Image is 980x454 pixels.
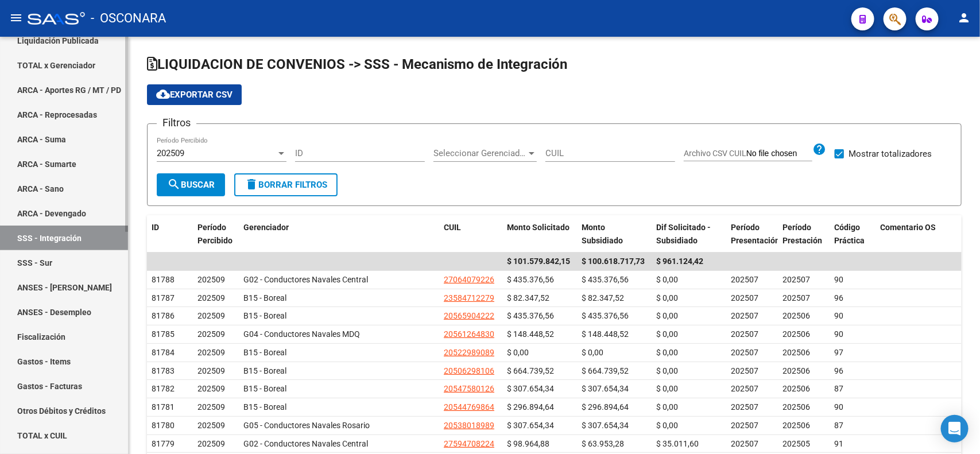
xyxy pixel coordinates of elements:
[783,421,810,430] span: 202506
[834,366,843,375] span: 96
[507,366,554,375] span: $ 664.739,52
[684,149,746,158] span: Archivo CSV CUIL
[197,439,225,448] span: 202509
[834,402,843,412] span: 90
[783,384,810,393] span: 202506
[941,415,969,443] div: Open Intercom Messenger
[731,275,758,284] span: 202507
[507,275,554,284] span: $ 435.376,56
[834,311,843,320] span: 90
[444,384,494,393] span: 20547580126
[656,348,678,357] span: $ 0,00
[433,148,526,158] span: Seleccionar Gerenciador
[444,348,494,357] span: 20522989089
[152,311,175,320] span: 81786
[507,257,570,266] span: $ 101.579.842,15
[656,421,678,430] span: $ 0,00
[507,348,529,357] span: $ 0,00
[731,384,758,393] span: 202507
[834,275,843,284] span: 90
[834,293,843,302] span: 96
[731,223,780,245] span: Período Presentación
[507,293,549,302] span: $ 82.347,52
[582,402,629,412] span: $ 296.894,64
[444,366,494,375] span: 20506298106
[783,402,810,412] span: 202506
[152,439,175,448] span: 81779
[656,311,678,320] span: $ 0,00
[193,215,239,266] datatable-header-cell: Período Percibido
[147,215,193,266] datatable-header-cell: ID
[502,215,577,266] datatable-header-cell: Monto Solicitado
[444,402,494,412] span: 20544769864
[243,311,286,320] span: B15 - Boreal
[152,421,175,430] span: 81780
[746,149,812,159] input: Archivo CSV CUIL
[834,439,843,448] span: 91
[157,173,225,196] button: Buscar
[656,275,678,284] span: $ 0,00
[507,439,549,448] span: $ 98.964,88
[507,329,554,339] span: $ 148.448,52
[731,293,758,302] span: 202507
[582,384,629,393] span: $ 307.654,34
[957,11,971,25] mat-icon: person
[439,215,502,266] datatable-header-cell: CUIL
[656,402,678,412] span: $ 0,00
[726,215,778,266] datatable-header-cell: Período Presentación
[444,311,494,320] span: 20565904222
[9,11,23,25] mat-icon: menu
[157,148,184,158] span: 202509
[652,215,726,266] datatable-header-cell: Dif Solicitado - Subsidiado
[243,384,286,393] span: B15 - Boreal
[243,293,286,302] span: B15 - Boreal
[243,223,289,232] span: Gerenciador
[444,329,494,339] span: 20561264830
[152,348,175,357] span: 81784
[167,180,215,190] span: Buscar
[156,90,233,100] span: Exportar CSV
[243,329,360,339] span: G04 - Conductores Navales MDQ
[444,421,494,430] span: 20538018989
[876,215,962,266] datatable-header-cell: Comentario OS
[156,87,170,101] mat-icon: cloud_download
[147,84,242,105] button: Exportar CSV
[197,275,225,284] span: 202509
[444,275,494,284] span: 27064079226
[834,348,843,357] span: 97
[152,223,159,232] span: ID
[582,421,629,430] span: $ 307.654,34
[197,348,225,357] span: 202509
[197,421,225,430] span: 202509
[582,293,624,302] span: $ 82.347,52
[152,402,175,412] span: 81781
[830,215,876,266] datatable-header-cell: Código Práctica
[656,293,678,302] span: $ 0,00
[656,329,678,339] span: $ 0,00
[197,366,225,375] span: 202509
[582,366,629,375] span: $ 664.739,52
[834,421,843,430] span: 87
[582,257,645,266] span: $ 100.618.717,73
[577,215,652,266] datatable-header-cell: Monto Subsidiado
[507,384,554,393] span: $ 307.654,34
[582,223,623,245] span: Monto Subsidiado
[444,439,494,448] span: 27594708224
[197,293,225,302] span: 202509
[582,275,629,284] span: $ 435.376,56
[444,293,494,302] span: 23584712279
[245,180,327,190] span: Borrar Filtros
[152,293,175,302] span: 81787
[834,384,843,393] span: 87
[783,311,810,320] span: 202506
[157,115,196,131] h3: Filtros
[197,223,233,245] span: Período Percibido
[656,384,678,393] span: $ 0,00
[197,311,225,320] span: 202509
[245,177,258,191] mat-icon: delete
[507,223,570,232] span: Monto Solicitado
[152,275,175,284] span: 81788
[167,177,181,191] mat-icon: search
[783,293,810,302] span: 202507
[783,439,810,448] span: 202505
